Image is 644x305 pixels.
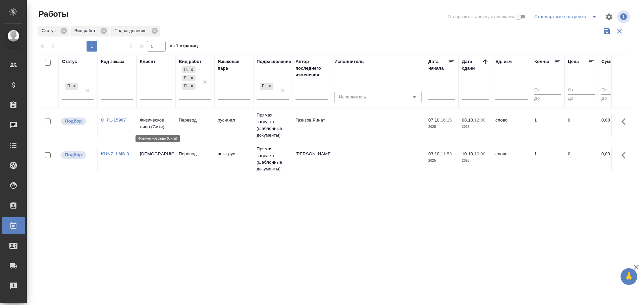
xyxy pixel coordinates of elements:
[101,58,124,65] div: Код заказа
[447,13,514,20] span: Отобразить таблицу с оценками
[531,113,565,137] td: 1
[253,142,292,176] td: Прямая загрузка (шаблонные документы)
[428,118,441,123] p: 07.10,
[38,26,69,36] div: Статус
[601,94,628,103] input: До
[65,82,79,90] div: Подбор
[534,86,561,95] input: От
[181,66,196,74] div: Перевод, Редактура, Постредактура машинного перевода
[74,27,98,34] p: Вид работ
[179,117,211,124] p: Перевод
[492,147,531,171] td: слово
[170,42,198,52] span: из 1 страниц
[428,157,455,164] p: 2025
[334,58,364,65] div: Исполнитель
[600,25,613,37] button: Сохранить фильтры
[65,83,71,90] div: Подбор
[140,58,155,65] div: Клиент
[218,58,250,72] div: Языковая пара
[428,151,441,156] p: 03.10,
[114,27,149,34] p: Подразделение
[410,92,419,102] button: Open
[601,86,628,95] input: От
[296,58,328,78] div: Автор последнего изменения
[441,118,452,123] p: 16:15
[462,118,474,123] p: 08.10,
[140,117,172,130] p: Физическое лицо (Сити)
[568,86,595,95] input: От
[462,151,474,156] p: 10.10,
[182,66,188,73] div: Перевод
[618,147,634,163] button: Здесь прячутся важные кнопки
[42,27,58,34] p: Статус
[568,58,579,65] div: Цена
[598,113,632,137] td: 0,00 ₽
[601,9,617,25] span: Настроить таблицу
[441,151,452,156] p: 11:53
[37,9,68,19] span: Работы
[428,124,455,130] p: 2025
[533,11,601,22] div: split button
[534,58,549,65] div: Кол-во
[565,147,598,171] td: 0
[292,147,331,171] td: [PERSON_NAME]
[292,113,331,137] td: Газизов Ринат
[495,58,512,65] div: Ед. изм
[621,268,637,285] button: 🙏
[65,152,82,158] p: Подбор
[428,58,448,72] div: Дата начала
[65,118,82,125] p: Подбор
[181,74,196,82] div: Перевод, Редактура, Постредактура машинного перевода
[181,82,196,90] div: Перевод, Редактура, Постредактура машинного перевода
[140,151,172,157] p: [DEMOGRAPHIC_DATA]
[179,151,211,157] p: Перевод
[260,83,266,90] div: Прямая загрузка (шаблонные документы)
[565,113,598,137] td: 0
[179,58,202,65] div: Вид работ
[214,147,253,171] td: англ-рус
[534,94,561,103] input: До
[214,113,253,137] td: рус-англ
[101,151,129,156] a: KUNZ_LMS-3
[60,117,94,126] div: Можно подбирать исполнителей
[110,26,160,36] div: Подразделение
[70,26,109,36] div: Вид работ
[462,124,489,130] p: 2025
[259,82,274,90] div: Прямая загрузка (шаблонные документы)
[253,108,292,142] td: Прямая загрузка (шаблонные документы)
[182,83,188,90] div: Постредактура машинного перевода
[531,147,565,171] td: 1
[462,157,489,164] p: 2025
[623,270,635,284] span: 🙏
[62,58,77,65] div: Статус
[617,10,631,23] span: Посмотреть информацию
[613,25,626,37] button: Сбросить фильтры
[618,113,634,130] button: Здесь прячутся важные кнопки
[182,75,188,82] div: Редактура
[462,58,482,72] div: Дата сдачи
[60,151,94,160] div: Можно подбирать исполнителей
[568,94,595,103] input: До
[257,58,291,65] div: Подразделение
[492,113,531,137] td: слово
[598,147,632,171] td: 0,00 ₽
[474,118,485,123] p: 12:00
[601,58,616,65] div: Сумма
[101,118,126,123] a: C_FL-15967
[474,151,485,156] p: 10:00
